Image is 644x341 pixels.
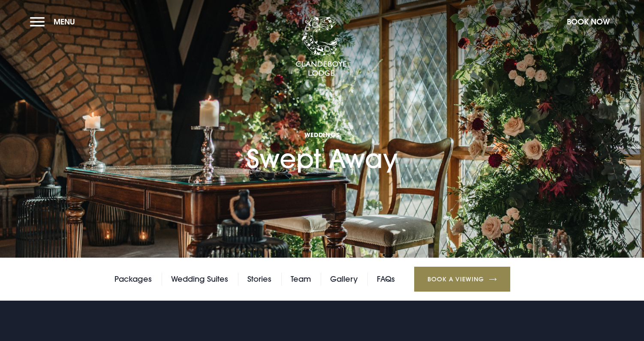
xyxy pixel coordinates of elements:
a: Stories [247,273,271,286]
a: Packages [114,273,152,286]
a: Book a Viewing [414,267,510,292]
a: Gallery [330,273,358,286]
button: Menu [30,12,79,31]
a: Team [291,273,311,286]
a: FAQs [377,273,395,286]
h1: Swept Away [247,88,397,174]
button: Book Now [563,12,614,31]
a: Wedding Suites [171,273,228,286]
span: Weddings [247,131,397,139]
img: Clandeboye Lodge [295,17,347,77]
span: Menu [54,17,75,27]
